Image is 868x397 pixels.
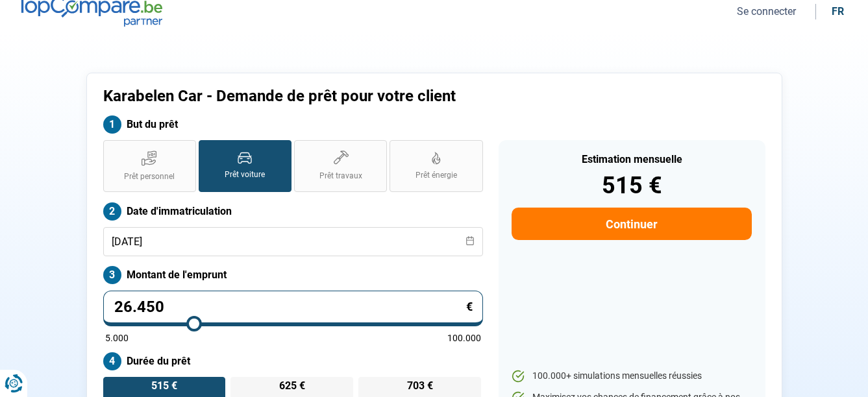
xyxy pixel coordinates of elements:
div: Estimation mensuelle [512,154,751,165]
button: Continuer [512,208,751,240]
label: Durée du prêt [103,352,483,370]
div: 515 € [512,174,751,197]
span: 703 € [407,381,433,391]
span: Prêt énergie [415,170,457,181]
span: 5.000 [105,333,129,343]
span: 515 € [151,381,177,391]
span: 100.000 [447,333,481,343]
div: fr [832,5,844,18]
li: 100.000+ simulations mensuelles réussies [512,370,751,383]
h1: Karabelen Car - Demande de prêt pour votre client [103,87,596,106]
span: € [466,301,473,313]
label: But du prêt [103,115,483,134]
span: Prêt travaux [319,171,362,182]
label: Date d'immatriculation [103,202,483,221]
span: Prêt personnel [124,171,175,182]
label: Montant de l'emprunt [103,266,483,284]
button: Se connecter [733,5,800,18]
span: Prêt voiture [225,169,265,180]
span: 625 € [279,381,305,391]
input: jj/mm/aaaa [103,227,483,256]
